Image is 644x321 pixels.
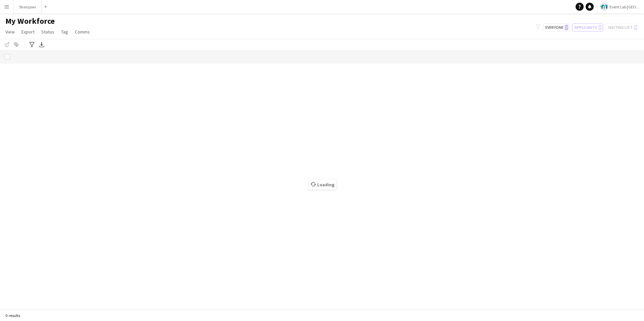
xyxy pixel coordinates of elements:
[5,29,15,35] span: View
[19,27,37,36] a: Export
[14,0,42,13] button: Sharqawi
[58,27,71,36] a: Tag
[72,27,93,36] a: Comms
[543,23,570,31] button: Everyone0
[38,41,46,49] app-action-btn: Export XLSX
[3,27,17,36] a: View
[75,29,90,35] span: Comms
[600,3,608,11] img: Logo
[39,27,57,36] a: Status
[609,4,641,9] span: Event Lab [GEOGRAPHIC_DATA]
[5,16,55,26] span: My Workforce
[309,180,336,190] span: Loading
[28,41,36,49] app-action-btn: Advanced filters
[565,25,568,30] span: 0
[61,29,68,35] span: Tag
[41,29,54,35] span: Status
[21,29,35,35] span: Export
